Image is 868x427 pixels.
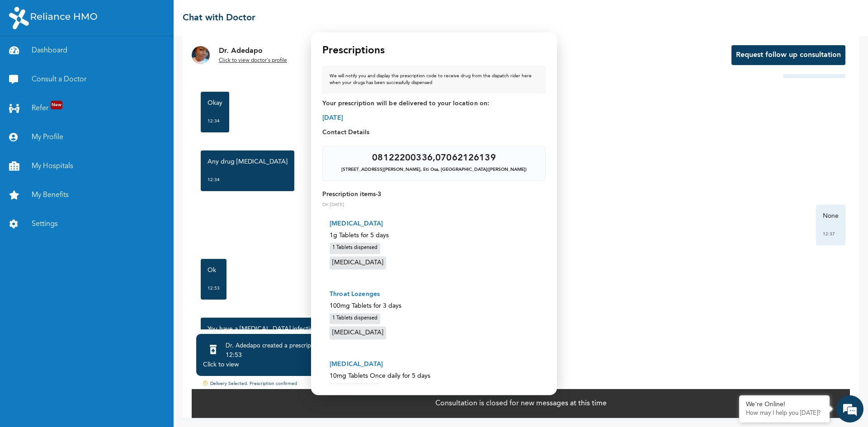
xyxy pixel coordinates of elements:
[330,384,380,395] div: 1 Tablets dispensed
[330,372,538,381] p: 10mg Tablets Once daily for 5 days
[372,154,495,163] div: 08122200336 , 07062126139
[322,43,385,59] h4: Prescriptions
[89,306,173,334] div: FAQs
[322,99,546,108] span: Your prescription will be delivered to your location on:
[330,256,386,269] div: [MEDICAL_DATA]
[330,301,538,311] p: 100mg Tablets for 3 days
[5,322,89,328] span: Conversation
[330,231,538,241] p: 1g Tablets for 5 days
[322,114,546,123] span: [DATE]
[330,327,386,340] div: [MEDICAL_DATA]
[330,313,380,324] div: 1 Tablets dispensed
[330,290,538,299] p: Throat Lozenges
[330,167,538,174] div: [STREET_ADDRESS][PERSON_NAME] , Eti Osa , [GEOGRAPHIC_DATA] ([PERSON_NAME])
[17,45,37,68] img: d_794563401_company_1708531726252_794563401
[148,5,170,26] div: Minimize live chat window
[5,275,172,306] textarea: Type your message and hit 'Enter'
[47,51,152,62] div: Chat with us now
[322,202,546,209] p: On [DATE]
[322,190,546,200] p: Prescription items - 3
[330,360,538,370] p: [MEDICAL_DATA]
[322,128,546,137] p: Contact Details
[330,73,538,87] div: We will notify you and display the prescription code to receive drug from the dispatch rider here...
[330,220,538,229] p: [MEDICAL_DATA]
[52,128,125,219] span: We're online!
[330,243,380,254] div: 1 Tablets dispensed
